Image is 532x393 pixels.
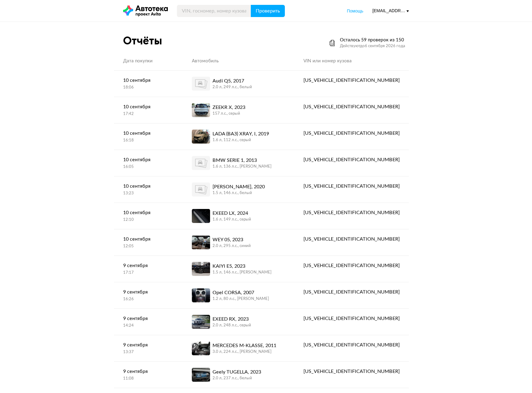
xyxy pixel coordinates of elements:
[183,335,294,361] a: MERCEDES M-KLASSE, 20113.0 л, 224 л.c., [PERSON_NAME]
[114,335,183,361] a: 9 сентября13:37
[183,309,294,335] a: EXEED RX, 20232.0 л, 248 л.c., серый
[123,368,174,375] div: 9 сентября
[212,104,245,111] div: ZEEKR X, 2023
[114,282,183,308] a: 9 сентября16:26
[212,164,271,169] div: 1.6 л, 136 л.c., [PERSON_NAME]
[183,362,294,388] a: Geely TUGELLA, 20232.0 л, 237 л.c., белый
[294,123,409,143] a: [US_VEHICLE_IDENTIFICATION_NUMBER]
[212,210,251,217] div: EXEED LX, 2024
[212,263,271,270] div: KAIYI E5, 2023
[212,296,269,302] div: 1.2 л, 80 л.c., [PERSON_NAME]
[251,5,285,17] button: Проверить
[212,323,251,328] div: 2.0 л, 248 л.c., серый
[183,282,294,308] a: Opel CORSA, 20071.2 л, 80 л.c., [PERSON_NAME]
[294,256,409,275] a: [US_VEHICLE_IDENTIFICATION_NUMBER]
[114,309,183,335] a: 9 сентября14:24
[303,209,400,216] div: [US_VEHICLE_IDENTIFICATION_NUMBER]
[212,270,271,275] div: 1.5 л, 146 л.c., [PERSON_NAME]
[123,244,174,249] div: 12:05
[114,256,183,282] a: 9 сентября17:17
[212,190,265,196] div: 1.5 л, 146 л.c., белый
[256,9,280,13] span: Проверить
[303,315,400,322] div: [US_VEHICLE_IDENTIFICATION_NUMBER]
[294,335,409,355] a: [US_VEHICLE_IDENTIFICATION_NUMBER]
[212,376,261,381] div: 2.0 л, 237 л.c., белый
[212,217,251,222] div: 1.6 л, 149 л.c., серый
[183,123,294,150] a: LADA (ВАЗ) XRAY, I, 20191.6 л, 112 л.c., серый
[123,217,174,223] div: 12:10
[114,229,183,255] a: 10 сентября12:05
[123,209,174,216] div: 10 сентября
[303,183,400,190] div: [US_VEHICLE_IDENTIFICATION_NUMBER]
[114,71,183,96] a: 10 сентября18:06
[123,315,174,322] div: 9 сентября
[123,138,174,143] div: 16:18
[123,164,174,170] div: 16:05
[347,9,363,13] span: Помощь
[212,77,252,85] div: Audi Q5, 2017
[372,8,409,14] div: [EMAIL_ADDRESS][DOMAIN_NAME]
[183,256,294,282] a: KAIYI E5, 20231.5 л, 146 л.c., [PERSON_NAME]
[123,270,174,276] div: 17:17
[303,130,400,137] div: [US_VEHICLE_IDENTIFICATION_NUMBER]
[123,58,174,64] div: Дата покупки
[123,130,174,137] div: 10 сентября
[183,71,294,97] a: Audi Q5, 20172.0 л, 249 л.c., белый
[183,229,294,256] a: WEY 05, 20232.0 л, 295 л.c., синий
[212,349,276,355] div: 3.0 л, 224 л.c., [PERSON_NAME]
[212,137,269,143] div: 1.6 л, 112 л.c., серый
[294,309,409,328] a: [US_VEHICLE_IDENTIFICATION_NUMBER]
[114,203,183,229] a: 10 сентября12:10
[183,203,294,229] a: EXEED LX, 20241.6 л, 149 л.c., серый
[123,103,174,110] div: 10 сентября
[177,5,251,17] input: VIN, госномер, номер кузова
[183,150,294,176] a: BMW SERIE 1, 20131.6 л, 136 л.c., [PERSON_NAME]
[303,103,400,110] div: [US_VEHICLE_IDENTIFICATION_NUMBER]
[212,243,251,249] div: 2.0 л, 295 л.c., синий
[340,37,405,43] div: Осталось 59 проверок из 150
[123,341,174,349] div: 9 сентября
[123,235,174,243] div: 10 сентября
[123,183,174,190] div: 10 сентября
[212,236,251,243] div: WEY 05, 2023
[294,203,409,222] a: [US_VEHICLE_IDENTIFICATION_NUMBER]
[183,97,294,123] a: ZEEKR X, 2023157 л.c., серый
[123,288,174,296] div: 9 сентября
[114,97,183,123] a: 10 сентября17:42
[123,376,174,381] div: 11:08
[123,297,174,302] div: 16:26
[294,229,409,249] a: [US_VEHICLE_IDENTIFICATION_NUMBER]
[303,58,400,64] div: VIN или номер кузова
[303,262,400,269] div: [US_VEHICLE_IDENTIFICATION_NUMBER]
[123,262,174,269] div: 9 сентября
[123,156,174,163] div: 10 сентября
[212,157,271,164] div: BMW SERIE 1, 2013
[303,77,400,84] div: [US_VEHICLE_IDENTIFICATION_NUMBER]
[123,350,174,355] div: 13:37
[294,150,409,169] a: [US_VEHICLE_IDENTIFICATION_NUMBER]
[294,176,409,196] a: [US_VEHICLE_IDENTIFICATION_NUMBER]
[114,362,183,388] a: 9 сентября11:08
[123,77,174,84] div: 10 сентября
[114,176,183,202] a: 10 сентября13:23
[123,111,174,117] div: 17:42
[294,282,409,302] a: [US_VEHICLE_IDENTIFICATION_NUMBER]
[123,34,162,47] div: Отчёты
[183,176,294,203] a: [PERSON_NAME], 20201.5 л, 146 л.c., белый
[303,341,400,349] div: [US_VEHICLE_IDENTIFICATION_NUMBER]
[303,156,400,163] div: [US_VEHICLE_IDENTIFICATION_NUMBER]
[303,288,400,296] div: [US_VEHICLE_IDENTIFICATION_NUMBER]
[123,323,174,329] div: 14:24
[212,315,251,323] div: EXEED RX, 2023
[294,97,409,117] a: [US_VEHICLE_IDENTIFICATION_NUMBER]
[303,368,400,375] div: [US_VEHICLE_IDENTIFICATION_NUMBER]
[212,85,252,90] div: 2.0 л, 249 л.c., белый
[340,43,405,49] div: Действуют до 6 сентября 2026 года
[347,8,363,14] a: Помощь
[212,368,261,376] div: Geely TUGELLA, 2023
[114,123,183,149] a: 10 сентября16:18
[212,111,245,117] div: 157 л.c., серый
[114,150,183,176] a: 10 сентября16:05
[212,130,269,137] div: LADA (ВАЗ) XRAY, I, 2019
[212,342,276,349] div: MERCEDES M-KLASSE, 2011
